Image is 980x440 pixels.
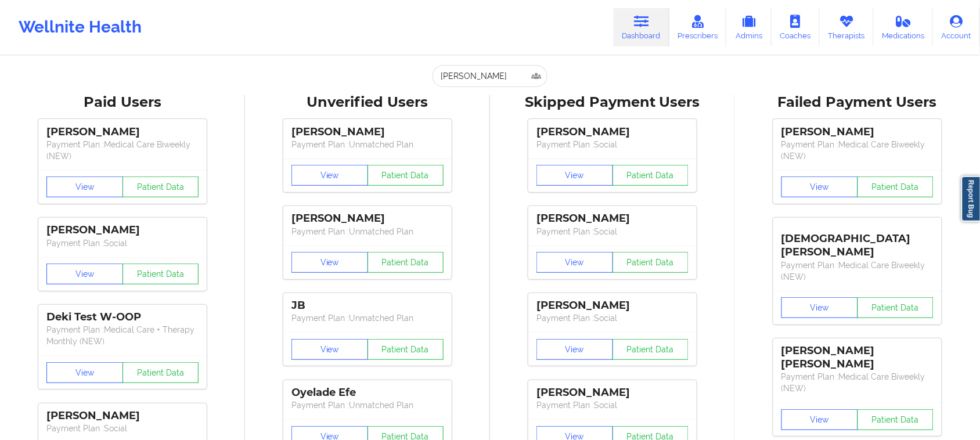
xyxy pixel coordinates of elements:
div: [PERSON_NAME] [536,386,689,399]
p: Payment Plan : Unmatched Plan [291,312,444,324]
div: [PERSON_NAME] [46,223,199,237]
div: [PERSON_NAME] [291,125,444,139]
button: Patient Data [368,339,444,360]
p: Payment Plan : Unmatched Plan [291,226,444,237]
button: View [781,176,858,197]
a: Prescribers [669,8,727,46]
a: Report Bug [961,176,980,222]
a: Admins [726,8,772,46]
p: Payment Plan : Medical Care Biweekly (NEW) [46,139,199,162]
a: Therapists [820,8,874,46]
div: Unverified Users [253,93,482,111]
div: Paid Users [8,93,237,111]
p: Payment Plan : Social [536,399,689,411]
button: View [536,339,613,360]
div: Deki Test W-OOP [46,311,199,324]
button: Patient Data [368,252,444,273]
p: Payment Plan : Medical Care + Therapy Monthly (NEW) [46,324,199,347]
button: View [291,252,368,273]
p: Payment Plan : Social [46,423,199,434]
div: [PERSON_NAME] [46,409,199,423]
div: Skipped Payment Users [498,93,727,111]
button: View [781,297,858,318]
div: [PERSON_NAME] [536,212,689,225]
div: JB [291,299,444,312]
button: View [536,252,613,273]
button: Patient Data [613,165,689,186]
button: Patient Data [858,297,934,318]
p: Payment Plan : Unmatched Plan [291,399,444,411]
a: Coaches [772,8,820,46]
div: [PERSON_NAME] [536,125,689,139]
button: View [536,165,613,186]
button: View [46,176,123,197]
button: View [46,362,123,383]
button: Patient Data [123,176,199,197]
div: [PERSON_NAME] [291,212,444,225]
p: Payment Plan : Social [536,226,689,237]
button: Patient Data [368,165,444,186]
button: Patient Data [858,409,934,430]
p: Payment Plan : Social [536,139,689,150]
button: View [781,409,858,430]
p: Payment Plan : Medical Care Biweekly (NEW) [781,139,934,162]
div: Failed Payment Users [743,93,972,111]
a: Medications [874,8,934,46]
button: Patient Data [613,339,689,360]
div: [PERSON_NAME] [46,125,199,139]
button: Patient Data [613,252,689,273]
button: Patient Data [858,176,934,197]
p: Payment Plan : Unmatched Plan [291,139,444,150]
button: View [46,264,123,284]
button: Patient Data [123,362,199,383]
p: Payment Plan : Social [46,237,199,249]
div: [DEMOGRAPHIC_DATA][PERSON_NAME] [781,223,934,259]
div: [PERSON_NAME] [536,299,689,312]
p: Payment Plan : Social [536,312,689,324]
button: Patient Data [123,264,199,284]
p: Payment Plan : Medical Care Biweekly (NEW) [781,259,934,283]
button: View [291,339,368,360]
div: [PERSON_NAME] [781,125,934,139]
div: [PERSON_NAME] [PERSON_NAME] [781,344,934,371]
div: Oyelade Efe [291,386,444,399]
a: Dashboard [614,8,669,46]
a: Account [933,8,980,46]
button: View [291,165,368,186]
p: Payment Plan : Medical Care Biweekly (NEW) [781,371,934,394]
